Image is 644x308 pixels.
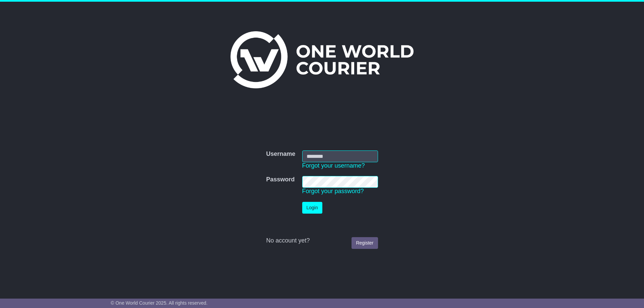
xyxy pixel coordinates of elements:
div: No account yet? [266,237,378,245]
a: Forgot your password? [302,188,364,194]
button: Login [302,202,322,214]
a: Register [352,237,378,249]
img: One World [230,31,414,88]
label: Password [266,176,294,183]
span: © One World Courier 2025. All rights reserved. [111,300,208,306]
a: Forgot your username? [302,162,365,169]
label: Username [266,150,295,158]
